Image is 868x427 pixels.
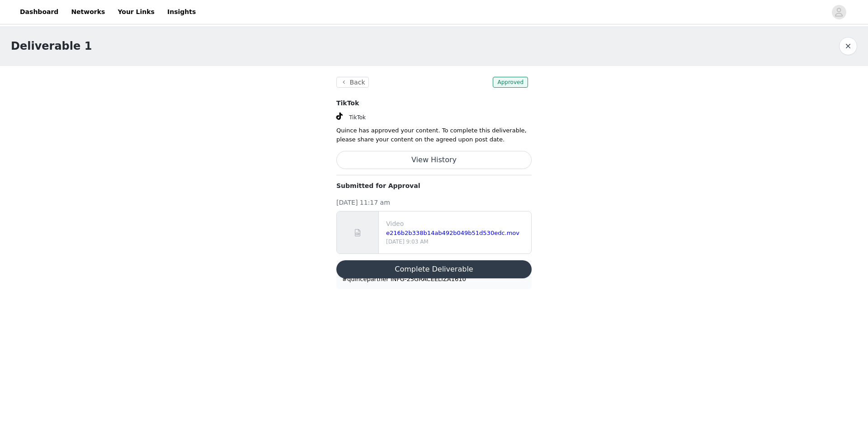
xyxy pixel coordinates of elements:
[14,2,64,22] a: Dashboard
[349,114,366,121] span: TikTok
[386,230,519,236] a: e216b2b338b14ab492b049b51d530edc.mov
[336,260,532,278] button: Complete Deliverable
[336,77,369,88] button: Back
[835,5,843,19] div: avatar
[493,77,528,88] span: Approved
[336,151,532,169] button: View History
[325,66,542,300] section: Quince has approved your content. To complete this deliverable, please share your content on the ...
[112,2,160,22] a: Your Links
[386,238,528,246] p: [DATE] 9:03 AM
[386,219,528,229] p: Video
[336,181,532,191] p: Submitted for Approval
[162,2,201,22] a: Insights
[336,99,532,108] h4: TikTok
[11,38,92,54] h1: Deliverable 1
[336,198,532,207] p: [DATE] 11:17 am
[66,2,110,22] a: Networks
